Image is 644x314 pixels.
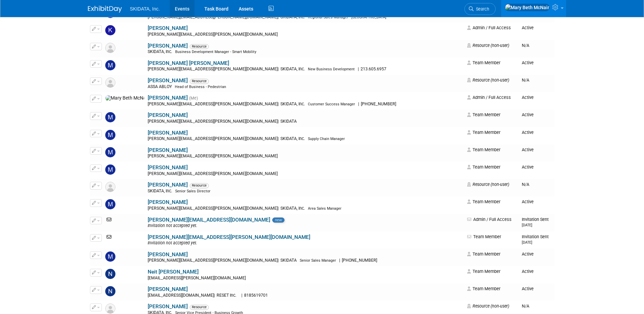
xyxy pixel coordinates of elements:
[467,77,509,83] span: Resource (non-user)
[148,95,188,101] a: [PERSON_NAME]
[148,154,463,159] div: [PERSON_NAME][EMAIL_ADDRESS][PERSON_NAME][DOMAIN_NAME]
[359,102,398,106] span: [PHONE_NUMBER]
[105,286,115,296] img: Noe Luna
[522,147,534,152] span: Active
[105,303,115,314] img: Resource
[522,199,534,204] span: Active
[522,234,549,245] span: Invitation Sent
[148,206,463,211] div: [PERSON_NAME][EMAIL_ADDRESS][PERSON_NAME][DOMAIN_NAME]
[467,147,500,152] span: Team Member
[522,223,532,227] small: [DATE]
[474,6,489,12] span: Search
[340,258,379,263] span: [PHONE_NUMBER]
[522,269,534,274] span: Active
[522,95,534,100] span: Active
[505,4,550,11] img: Mary Beth McNair
[308,137,345,141] span: Supply Chain Manager
[278,136,279,141] span: |
[308,206,342,211] span: Area Sales Manager
[130,6,160,12] span: SKIDATA, Inc.
[148,217,270,223] a: [PERSON_NAME][EMAIL_ADDRESS][DOMAIN_NAME]
[278,67,279,71] span: |
[105,164,115,175] img: Michael Alpuche
[105,182,115,192] img: Resource
[308,102,355,106] span: Customer Success Manager
[358,67,359,71] span: |
[148,32,463,37] div: [PERSON_NAME][EMAIL_ADDRESS][PERSON_NAME][DOMAIN_NAME]
[241,293,242,298] span: |
[467,269,500,274] span: Team Member
[467,286,500,291] span: Team Member
[105,112,115,122] img: MATTHEW DECATOR
[88,6,122,13] img: ExhibitDay
[522,43,529,48] span: N/A
[148,67,463,72] div: [PERSON_NAME][EMAIL_ADDRESS][PERSON_NAME][DOMAIN_NAME]
[148,303,188,310] a: [PERSON_NAME]
[308,67,355,71] span: New Business Development
[148,43,188,49] a: [PERSON_NAME]
[522,164,534,170] span: Active
[522,112,534,117] span: Active
[278,102,279,106] span: |
[522,130,534,135] span: Active
[175,85,226,89] span: Head of Business - Pedestrian
[467,60,500,65] span: Team Member
[148,241,463,246] div: Invitation not accepted yet.
[467,95,511,100] span: Admin / Full Access
[148,130,188,136] a: [PERSON_NAME]
[214,293,215,298] span: |
[467,251,500,257] span: Team Member
[522,77,529,83] span: N/A
[467,25,511,30] span: Admin / Full Access
[105,25,115,35] img: Kim Masoner
[278,206,279,211] span: |
[148,258,463,263] div: [PERSON_NAME][EMAIL_ADDRESS][PERSON_NAME][DOMAIN_NAME]
[522,286,534,291] span: Active
[522,25,534,30] span: Active
[522,251,534,257] span: Active
[148,182,188,188] a: [PERSON_NAME]
[148,293,463,298] div: [EMAIL_ADDRESS][DOMAIN_NAME]
[308,15,386,19] span: Regional Sales Manager - [GEOGRAPHIC_DATA]
[278,119,279,124] span: |
[148,136,463,142] div: [PERSON_NAME][EMAIL_ADDRESS][PERSON_NAME][DOMAIN_NAME]
[272,217,284,223] span: new
[190,183,209,188] span: Resource
[279,258,299,263] span: SKIDATA
[279,206,307,211] span: SKIDATA, Inc.
[359,67,388,71] span: 213.605.6957
[175,189,210,193] span: Senior Sales Director
[339,258,340,263] span: |
[148,112,188,118] a: [PERSON_NAME]
[105,60,115,70] img: Malloy Pohrer
[467,303,509,309] span: Resource (non-user)
[278,258,279,263] span: |
[105,147,115,157] img: Maxwell Corotis
[190,79,209,84] span: Resource
[148,234,310,240] a: [PERSON_NAME][EMAIL_ADDRESS][PERSON_NAME][DOMAIN_NAME]
[148,119,463,124] div: [PERSON_NAME][EMAIL_ADDRESS][PERSON_NAME][DOMAIN_NAME]
[358,102,359,106] span: |
[522,240,532,245] small: [DATE]
[148,164,188,171] a: [PERSON_NAME]
[105,43,115,53] img: Resource
[190,305,209,310] span: Resource
[464,3,496,15] a: Search
[467,182,509,187] span: Resource (non-user)
[148,286,188,292] a: [PERSON_NAME]
[148,84,174,89] span: ASSA ABLOY
[105,269,115,279] img: Neit Nunez
[148,199,188,205] a: [PERSON_NAME]
[148,77,188,84] a: [PERSON_NAME]
[278,15,279,19] span: |
[148,171,463,177] div: [PERSON_NAME][EMAIL_ADDRESS][PERSON_NAME][DOMAIN_NAME]
[467,164,500,170] span: Team Member
[242,293,270,298] span: 8185619701
[148,251,188,258] a: [PERSON_NAME]
[148,49,174,54] span: SKIDATA, Inc.
[105,77,115,88] img: Resource
[467,217,512,222] span: Admin / Full Access
[105,251,115,262] img: MIke Hurrle
[522,182,529,187] span: N/A
[105,199,115,209] img: Michael Deviney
